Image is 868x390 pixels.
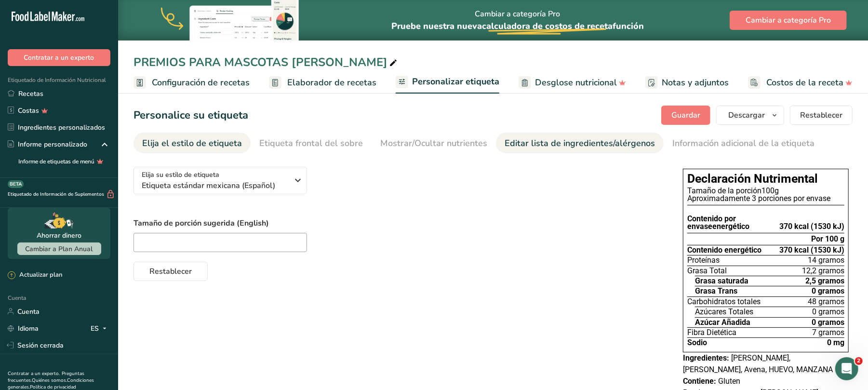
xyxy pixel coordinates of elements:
font: Aproximadamente 3 porciones por envase [687,194,830,203]
font: 48 gramos [808,297,844,306]
font: Elaborador de recetas [287,77,376,88]
font: Elija el estilo de etiqueta [142,137,242,149]
font: Editar lista de ingredientes/alérgenos [505,137,655,149]
font: Etiqueta estándar mexicana (Español) [142,180,275,191]
a: Configuración de recetas [134,72,250,94]
button: Guardar [661,106,710,125]
a: Preguntas frecuentes. [8,370,84,384]
font: Notas y adjuntos [662,77,729,88]
font: Contenido energético [687,245,761,255]
button: Cambiar a Plan Anual [17,242,101,255]
font: Idioma [18,324,39,333]
font: Sesión cerrada [17,341,64,350]
font: BETA [10,181,22,188]
font: Cambiar a Plan Anual [26,244,93,254]
font: Pruebe nuestra nueva [391,20,482,32]
font: Desglose nutricional [535,77,617,88]
font: Actualizar plan [19,270,62,279]
font: Gluten [718,377,740,386]
button: Cambiar a categoría Pro [730,11,847,30]
font: 0 mg [827,338,844,347]
font: Descargar [728,110,765,121]
font: 370 kcal (1530 kJ) [779,222,844,231]
font: Contiene: [683,377,716,386]
font: Configuración de recetas [152,77,250,88]
a: Personalizar etiqueta [396,71,499,94]
font: Tamaño de porción sugerida (English) [134,218,269,229]
font: Etiquetado de Información Nutricional [8,76,106,84]
font: Proteínas [687,256,720,265]
font: función [613,20,644,32]
font: Etiquetado de Información de Suplementos [8,191,104,198]
font: 0 gramos [812,307,844,316]
font: Contratar a un experto [24,53,94,62]
font: 7 gramos [812,328,844,337]
font: Guardar [671,110,700,121]
font: Contenido por envase [687,214,736,231]
font: Cambiar a categoría Pro [475,9,561,19]
font: 100g [761,186,779,195]
font: energético [712,222,749,231]
font: [PERSON_NAME], [PERSON_NAME], Avena, HUEVO, MANZANA [683,353,833,374]
font: 370 kcal (1530 kJ) [779,245,844,255]
button: Contratar a un experto [8,49,110,66]
font: Ahorrar dinero [37,231,81,240]
font: Cuenta [8,294,26,302]
font: Cuenta [17,307,40,316]
font: Costos de la receta [766,77,843,88]
button: Restablecer [134,262,208,281]
font: Informe de etiquetas de menú [18,158,94,165]
font: 12,2 gramos [802,266,844,275]
font: Ingredientes: [683,353,729,363]
a: Notas y adjuntos [645,72,729,94]
a: Contratar a un experto. [8,370,60,377]
font: ES [91,324,99,333]
font: 2,5 gramos [805,276,844,285]
font: Personalizar etiqueta [412,76,499,87]
font: Etiqueta frontal del sobre [259,137,363,149]
a: Desglose nutricional [519,72,626,94]
font: Tamaño de la porción [687,186,761,195]
font: Carbohidratos totales [687,297,761,306]
font: Recetas [18,89,43,98]
button: Elija su estilo de etiqueta Etiqueta estándar mexicana (Español) [134,167,307,194]
iframe: Chat en vivo de Intercom [835,357,858,380]
font: Por 100 g [811,234,844,243]
button: Descargar [716,106,784,125]
a: Costos de la receta [748,72,853,94]
font: Información adicional de la etiqueta [672,137,815,149]
font: Cambiar a categoría Pro [746,15,831,26]
font: Grasa Trans [695,286,737,296]
font: Sodio [687,338,707,347]
font: Personalice su etiqueta [134,108,248,122]
font: Azúcar Añadida [695,318,750,327]
font: Informe personalizado [18,140,87,149]
font: Azúcares Totales [695,307,753,316]
font: Ingredientes personalizados [18,123,105,132]
font: Fibra Dietética [687,328,736,337]
font: 2 [857,358,861,364]
a: Elaborador de recetas [269,72,376,94]
font: Grasa Total [687,266,727,275]
font: 0 gramos [812,318,844,327]
button: Restablecer [790,106,853,125]
font: Declaración Nutrimental [687,172,818,186]
font: Elija su estilo de etiqueta [142,170,219,179]
a: Quiénes somos. [32,377,67,384]
font: Costas [18,106,39,115]
font: PREMIOS PARA MASCOTAS [PERSON_NAME] [134,54,387,70]
font: calculadora de costos de receta [482,20,613,32]
font: Restablecer [800,110,842,121]
font: 14 gramos [808,256,844,265]
font: Mostrar/Ocultar nutrientes [380,137,487,149]
font: Restablecer [149,266,192,277]
font: 0 gramos [812,286,844,296]
font: Grasa saturada [695,276,748,285]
